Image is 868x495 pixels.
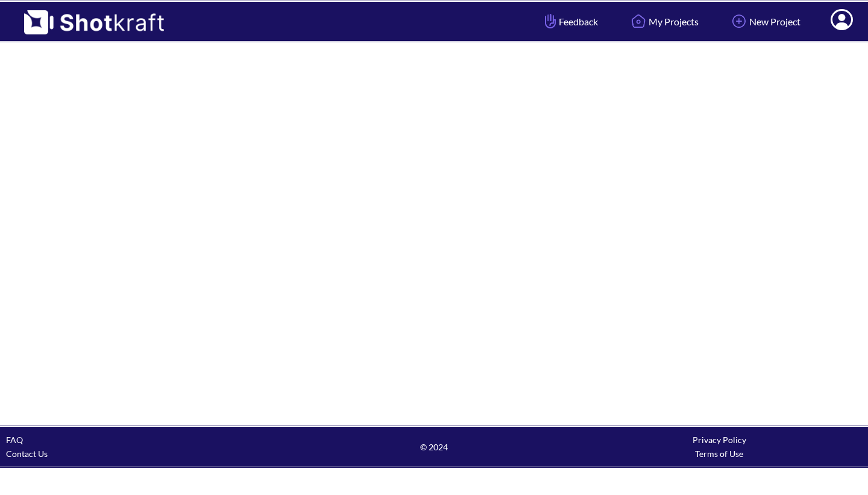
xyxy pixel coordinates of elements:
[619,5,708,37] a: My Projects
[628,11,649,31] img: Home Icon
[6,435,23,445] a: FAQ
[542,14,598,28] span: Feedback
[6,449,48,459] a: Contact Us
[291,440,576,454] span: © 2024
[729,11,749,31] img: Add Icon
[542,11,559,31] img: Hand Icon
[577,447,862,461] div: Terms of Use
[577,433,862,447] div: Privacy Policy
[720,5,810,37] a: New Project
